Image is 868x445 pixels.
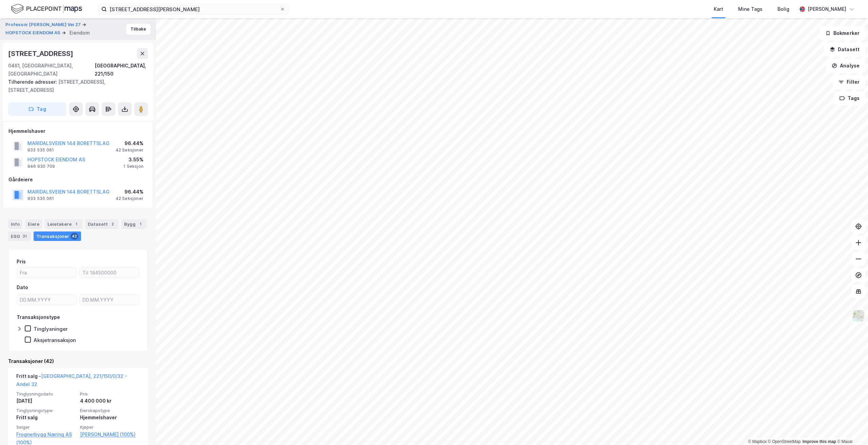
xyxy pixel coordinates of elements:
button: Filter [833,75,865,89]
div: Dato [17,283,28,291]
span: Pris [80,391,140,397]
div: 1 [73,221,80,227]
div: Tinglysninger [34,326,68,332]
button: Analyse [826,59,865,73]
input: DD.MM.YYYY [80,295,139,305]
div: Transaksjoner [34,231,81,241]
div: Gårdeiere [8,176,147,184]
a: [GEOGRAPHIC_DATA], 221/150/0/32 - Andel 32 [16,373,127,387]
div: Eiendom [70,29,90,37]
span: Tinglysningstype [16,408,76,413]
input: Søk på adresse, matrikkel, gårdeiere, leietakere eller personer [107,4,280,14]
div: Kart [714,5,723,13]
div: 2 [109,221,116,227]
a: Mapbox [748,439,767,444]
span: Selger [16,424,76,430]
input: DD.MM.YYYY [17,295,76,305]
div: Datasett [85,219,119,229]
div: 42 [71,233,78,240]
span: Kjøper [80,424,140,430]
div: 96.44% [116,139,143,147]
div: Transaksjonstype [17,313,60,321]
div: 3.55% [123,156,143,164]
a: OpenStreetMap [768,439,801,444]
span: Eierskapstype [80,408,140,413]
div: 1 [137,221,144,227]
input: Fra [17,267,76,278]
div: Hjemmelshaver [8,127,147,135]
div: 42 Seksjoner [116,147,143,153]
button: Tilbake [126,24,151,35]
img: Z [852,309,865,322]
div: [DATE] [16,397,76,405]
div: 946 930 709 [27,164,55,169]
div: Hjemmelshaver [80,413,140,422]
a: [PERSON_NAME] (100%) [80,430,140,439]
div: [STREET_ADDRESS], [STREET_ADDRESS] [8,78,142,94]
a: Improve this map [803,439,836,444]
input: Til 184500000 [80,267,139,278]
button: Professor [PERSON_NAME] Vei 27 [5,21,82,28]
button: HOPSTOCK EIENDOM AS [5,29,62,36]
div: 933 535 061 [27,147,54,153]
div: 31 [21,233,28,240]
div: 42 Seksjoner [116,196,143,201]
div: Transaksjoner (42) [8,357,148,365]
div: 1 Seksjon [123,164,143,169]
div: 0461, [GEOGRAPHIC_DATA], [GEOGRAPHIC_DATA] [8,62,95,78]
div: Info [8,219,22,229]
div: 96.44% [116,188,143,196]
button: Datasett [824,43,865,56]
div: 933 535 061 [27,196,54,201]
button: Bokmerker [820,26,865,40]
div: Kontrollprogram for chat [834,412,868,445]
div: Aksjetransaksjon [34,337,76,343]
div: Fritt salg [16,413,76,422]
div: Bolig [777,5,789,13]
div: Bygg [121,219,146,229]
div: Mine Tags [738,5,763,13]
div: [STREET_ADDRESS] [8,48,75,59]
span: Tinglysningsdato [16,391,76,397]
div: Pris [17,258,26,266]
div: [PERSON_NAME] [808,5,846,13]
button: Tag [8,102,66,116]
button: Tags [834,92,865,105]
div: Eiere [25,219,42,229]
div: Leietakere [45,219,82,229]
div: 4 400 000 kr [80,397,140,405]
img: logo.f888ab2527a4732fd821a326f86c7f29.svg [11,3,82,15]
div: Fritt salg - [16,372,140,391]
div: ESG [8,231,31,241]
iframe: Chat Widget [834,412,868,445]
div: [GEOGRAPHIC_DATA], 221/150 [95,62,148,78]
span: Tilhørende adresser: [8,79,58,85]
